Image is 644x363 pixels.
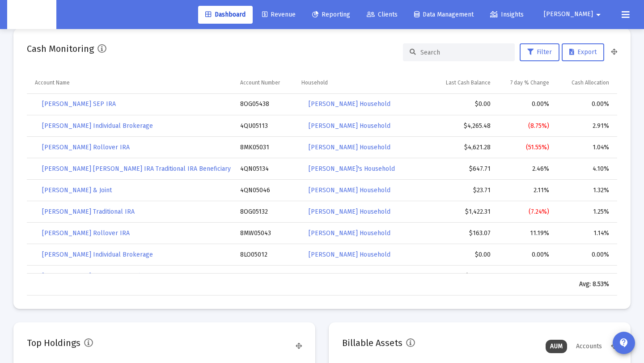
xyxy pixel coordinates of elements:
[433,137,497,158] td: $4,621.28
[503,250,549,259] div: 0.00%
[555,223,617,244] td: 1.14%
[433,94,497,115] td: $0.00
[309,144,390,151] span: [PERSON_NAME] Household
[309,229,390,237] span: [PERSON_NAME] Household
[572,79,609,86] div: Cash Allocation
[367,11,398,18] span: Clients
[544,11,593,18] span: [PERSON_NAME]
[555,244,617,266] td: 0.00%
[555,137,617,158] td: 1.04%
[309,251,390,258] span: [PERSON_NAME] Household
[572,340,606,353] div: Accounts
[555,201,617,223] td: 1.25%
[433,115,497,137] td: $4,265.48
[35,95,123,113] a: [PERSON_NAME] SEP IRA
[35,79,70,86] div: Account Name
[503,122,549,131] div: (8.75%)
[234,115,295,137] td: 4QU05113
[309,186,390,194] span: [PERSON_NAME] Household
[503,143,549,152] div: (51.55%)
[446,79,491,86] div: Last Cash Balance
[35,139,137,156] a: [PERSON_NAME] Rollover IRA
[35,203,142,221] a: [PERSON_NAME] Traditional IRA
[234,158,295,180] td: 4QN05134
[309,122,390,130] span: [PERSON_NAME] Household
[619,338,629,348] mat-icon: contact_support
[27,72,617,295] div: Data grid
[312,11,350,18] span: Reporting
[301,117,398,135] a: [PERSON_NAME] Household
[555,72,617,93] td: Column Cash Allocation
[593,6,604,24] mat-icon: arrow_drop_down
[42,100,116,108] span: [PERSON_NAME] SEP IRA
[546,340,567,353] div: AUM
[490,11,524,18] span: Insights
[234,94,295,115] td: 8OG05438
[42,229,130,237] span: [PERSON_NAME] Rollover IRA
[42,122,153,130] span: [PERSON_NAME] Individual Brokerage
[301,139,398,156] a: [PERSON_NAME] Household
[35,246,160,264] a: [PERSON_NAME] Individual Brokerage
[27,336,80,350] h2: Top Holdings
[42,208,135,215] span: [PERSON_NAME] Traditional IRA
[305,6,357,24] a: Reporting
[360,6,405,24] a: Clients
[309,272,345,280] span: MC Accounts
[562,280,609,289] div: Avg: 8.53%
[527,48,552,56] span: Filter
[503,165,549,173] div: 2.46%
[27,42,94,56] h2: Cash Monitoring
[562,43,604,61] button: Export
[309,208,390,215] span: [PERSON_NAME] Household
[301,203,398,221] a: [PERSON_NAME] Household
[205,11,246,18] span: Dashboard
[533,5,614,23] button: [PERSON_NAME]
[420,49,508,56] input: Search
[301,246,398,264] a: [PERSON_NAME] Household
[35,117,160,135] a: [PERSON_NAME] Individual Brokerage
[234,223,295,244] td: 8MW05043
[555,266,617,287] td: 1.45%
[433,72,497,93] td: Column Last Cash Balance
[234,201,295,223] td: 8OG05132
[234,137,295,158] td: 8MK05031
[42,186,112,194] span: [PERSON_NAME] & Joint
[510,79,549,86] div: 7 day % Change
[42,251,153,258] span: [PERSON_NAME] Individual Brokerage
[497,72,555,93] td: Column 7 day % Change
[240,79,280,86] div: Account Number
[503,100,549,109] div: 0.00%
[301,79,328,86] div: Household
[35,181,119,199] a: [PERSON_NAME] & Joint
[520,43,559,61] button: Filter
[309,100,390,108] span: [PERSON_NAME] Household
[42,165,231,173] span: [PERSON_NAME] [PERSON_NAME] IRA Traditional IRA Beneficiary
[407,6,481,24] a: Data Management
[35,160,238,178] a: [PERSON_NAME] [PERSON_NAME] IRA Traditional IRA Beneficiary
[503,207,549,216] div: (7.24%)
[555,94,617,115] td: 0.00%
[433,244,497,266] td: $0.00
[309,165,395,173] span: [PERSON_NAME]'s Household
[35,267,154,285] a: [PERSON_NAME] Profit Sharing Plan
[198,6,253,24] a: Dashboard
[301,181,398,199] a: [PERSON_NAME] Household
[555,180,617,201] td: 1.32%
[301,160,402,178] a: [PERSON_NAME]'s Household
[42,272,147,280] span: [PERSON_NAME] Profit Sharing Plan
[433,158,497,180] td: $647.71
[295,72,433,93] td: Column Household
[433,201,497,223] td: $1,422.31
[35,224,137,242] a: [PERSON_NAME] Rollover IRA
[555,158,617,180] td: 4.10%
[503,229,549,238] div: 11.19%
[569,48,597,56] span: Export
[27,72,234,93] td: Column Account Name
[301,224,398,242] a: [PERSON_NAME] Household
[234,180,295,201] td: 4QN05046
[503,272,549,281] div: 3.56%
[234,266,295,287] td: 628745379
[301,95,398,113] a: [PERSON_NAME] Household
[414,11,474,18] span: Data Management
[255,6,303,24] a: Revenue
